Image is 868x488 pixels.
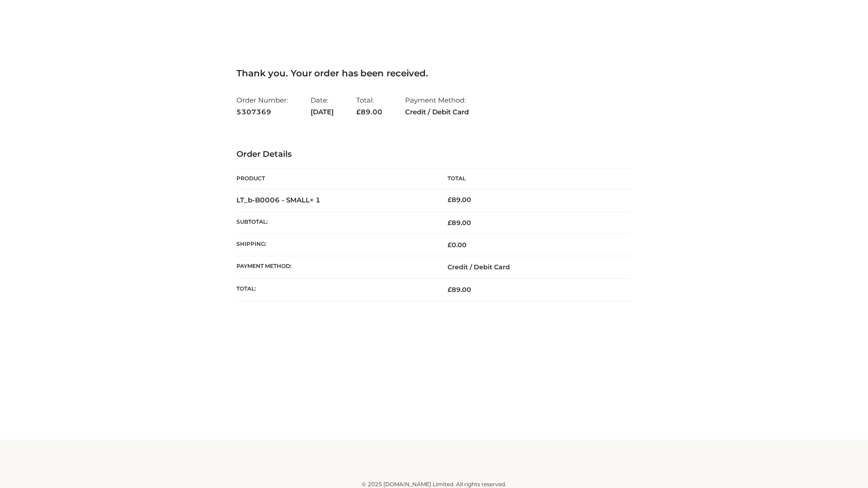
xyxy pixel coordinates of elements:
th: Product [236,169,434,189]
span: £ [448,219,452,227]
li: Date: [311,92,334,120]
span: £ [448,286,452,294]
li: Payment Method: [405,92,469,120]
span: £ [448,196,452,204]
li: Total: [356,92,382,120]
td: Credit / Debit Card [434,256,632,278]
strong: 5307369 [236,106,288,118]
strong: Credit / Debit Card [405,106,469,118]
span: 89.00 [448,286,471,294]
bdi: 0.00 [448,241,467,249]
span: 89.00 [448,219,471,227]
li: Order Number: [236,92,288,120]
strong: × 1 [310,196,321,204]
th: Shipping: [236,234,434,256]
bdi: 89.00 [448,196,471,204]
th: Subtotal: [236,211,434,234]
span: £ [356,108,361,116]
span: 89.00 [356,108,382,116]
h3: Order Details [236,150,632,160]
strong: LT_b-B0006 - SMALL [236,196,321,204]
th: Payment method: [236,256,434,278]
h3: Thank you. Your order has been received. [236,68,632,79]
span: £ [448,241,452,249]
th: Total [434,169,632,189]
strong: [DATE] [311,106,334,118]
th: Total: [236,278,434,300]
